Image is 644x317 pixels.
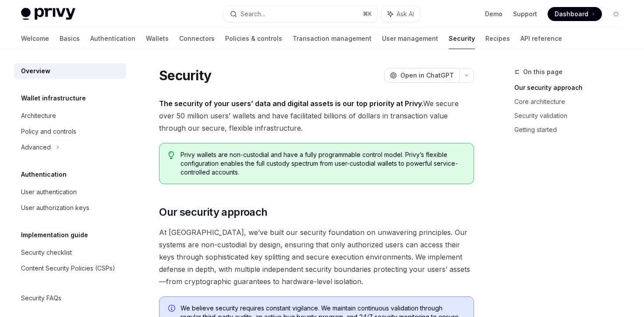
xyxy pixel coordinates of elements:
[60,28,80,49] a: Basics
[159,226,474,288] span: At [GEOGRAPHIC_DATA], we’ve built our security foundation on unwavering principles. Our systems a...
[159,97,474,134] span: We secure over 50 million users’ wallets and have facilitated billions of dollars in transaction ...
[14,124,126,139] a: Policy and controls
[523,67,563,77] span: On this page
[14,200,126,216] a: User authorization keys
[21,169,67,180] h5: Authentication
[179,28,215,49] a: Connectors
[485,10,502,18] a: Demo
[159,68,211,83] h1: Security
[14,245,126,260] a: Security checklist
[363,11,372,18] span: ⌘ K
[241,9,265,19] div: Search...
[21,28,49,49] a: Welcome
[146,28,169,49] a: Wallets
[21,230,88,240] h5: Implementation guide
[382,6,420,22] button: Ask AI
[293,28,372,49] a: Transaction management
[485,28,510,49] a: Recipes
[21,187,77,197] div: User authentication
[14,63,126,79] a: Overview
[14,260,126,276] a: Content Security Policies (CSPs)
[168,305,177,313] svg: Info
[168,151,174,159] svg: Tip
[520,28,562,49] a: API reference
[21,203,89,213] div: User authorization keys
[225,28,282,49] a: Policies & controls
[555,10,588,18] span: Dashboard
[14,184,126,200] a: User authentication
[21,8,75,20] img: light logo
[548,7,602,21] a: Dashboard
[21,93,86,103] h5: Wallet infrastructure
[514,95,630,109] a: Core architecture
[21,66,50,76] div: Overview
[21,293,61,303] div: Security FAQs
[180,150,465,177] span: Privy wallets are non-custodial and have a fully programmable control model. Privy’s flexible con...
[90,28,135,49] a: Authentication
[514,109,630,123] a: Security validation
[449,28,475,49] a: Security
[21,263,115,274] div: Content Security Policies (CSPs)
[159,99,423,108] strong: The security of your users’ data and digital assets is our top priority at Privy.
[159,205,267,219] span: Our security approach
[224,6,377,22] button: Search...⌘K
[21,126,76,137] div: Policy and controls
[14,108,126,124] a: Architecture
[514,123,630,137] a: Getting started
[382,28,438,49] a: User management
[384,68,459,83] button: Open in ChatGPT
[21,247,72,258] div: Security checklist
[609,7,623,21] button: Toggle dark mode
[400,71,454,80] span: Open in ChatGPT
[14,290,126,306] a: Security FAQs
[21,142,51,153] div: Advanced
[514,81,630,95] a: Our security approach
[21,110,56,121] div: Architecture
[396,10,414,18] span: Ask AI
[513,10,537,18] a: Support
